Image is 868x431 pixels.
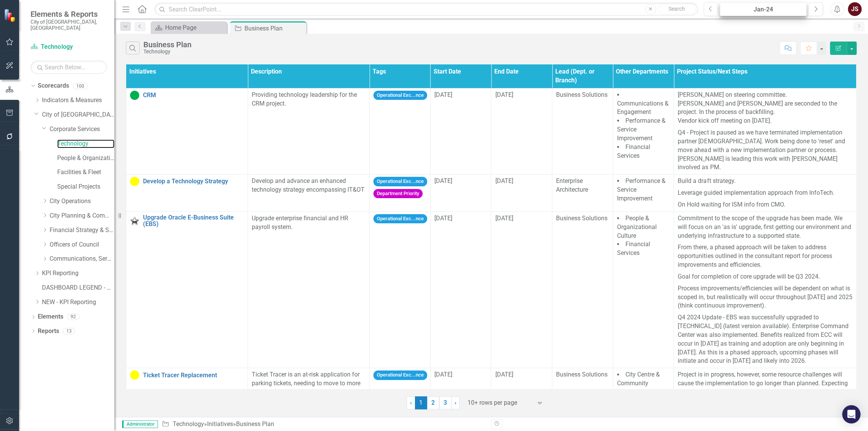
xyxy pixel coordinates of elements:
[678,199,852,209] p: On Hold waiting for ISM info from CMO.
[42,298,114,307] a: NEW - KPI Reporting
[373,214,427,224] span: Operational Exc...nce
[434,371,452,378] span: [DATE]
[31,61,107,74] input: Search Below...
[613,211,674,368] td: Double-Click to Edit
[50,125,114,134] a: Corporate Services
[410,399,412,406] span: ‹
[674,88,857,175] td: Double-Click to Edit
[613,175,674,212] td: Double-Click to Edit
[678,283,852,312] p: Process improvements/efficiencies will be dependent on what is scoped in, but realistically will ...
[42,96,114,105] a: Indicators & Measures
[678,91,852,127] p: [PERSON_NAME] on steering committee. [PERSON_NAME] and [PERSON_NAME] are seconded to the project....
[848,2,862,16] button: JS
[370,211,431,368] td: Double-Click to Edit
[143,49,191,54] div: Technology
[678,214,852,242] p: Commitment to the scope of the upgrade has been made. We will focus on an 'as is' upgrade, first ...
[126,175,248,212] td: Double-Click to Edit Right Click for Context Menu
[617,143,650,159] span: Financial Services
[495,91,513,98] span: [DATE]
[491,88,552,175] td: Double-Click to Edit
[617,100,669,116] span: Communications & Engagement
[130,370,139,380] img: Vulnerable
[430,211,491,368] td: Double-Click to Edit
[57,139,114,148] a: Technology
[143,40,191,49] div: Business Plan
[415,396,427,409] span: 1
[154,3,698,16] input: Search ClearPoint...
[248,175,370,212] td: Double-Click to Edit
[617,215,657,239] span: People & Organizational Culture
[430,88,491,175] td: Double-Click to Edit
[244,24,304,33] div: Business Plan
[130,91,139,100] img: On Target
[126,211,248,368] td: Double-Click to Edit Right Click for Context Menu
[678,370,852,398] p: Project is in progress, however, some resource challenges will cause the implementation to go lon...
[617,240,650,256] span: Financial Services
[248,211,370,368] td: Double-Click to Edit
[434,177,452,184] span: [DATE]
[143,372,244,379] a: Ticket Tracer Replacement
[495,215,513,222] span: [DATE]
[153,23,225,32] a: Home Page
[678,271,852,283] p: Goal for completion of core upgrade will be Q3 2024.
[373,370,427,380] span: Operational Exc...nce
[617,117,665,142] span: Performance & Service Improvement
[50,255,114,263] a: Communications, Service [PERSON_NAME] & Tourism
[236,420,274,428] div: Business Plan
[617,177,665,202] span: Performance & Service Improvement
[63,328,75,334] div: 13
[248,88,370,175] td: Double-Click to Edit
[658,4,696,14] button: Search
[491,211,552,368] td: Double-Click to Edit
[143,178,244,185] a: Develop a Technology Strategy
[556,177,609,194] p: Enterprise Architecture
[678,312,852,365] p: Q4 2024 Update - EBS was successfully upgraded to [TECHNICAL_ID] (latest version available). Ente...
[252,370,365,397] p: Ticket Tracer is an at-risk application for parking tickets, needing to move to more reliable, su...
[556,91,609,99] p: Business Solutions
[73,83,88,89] div: 100
[207,420,233,428] a: Initiatives
[678,187,852,199] p: Leverage guided implementation approach from InfoTech.
[4,8,17,22] img: ClearPoint Strategy
[42,269,114,278] a: KPI Reporting
[38,327,59,336] a: Reports
[678,177,852,187] p: Build a draft strategy.
[678,242,852,271] p: From there, a phased approach will be taken to address opportunities outlined in the consultant r...
[674,175,857,212] td: Double-Click to Edit
[126,88,248,175] td: Double-Click to Edit Right Click for Context Menu
[31,43,107,51] a: Technology
[495,371,513,378] span: [DATE]
[556,214,609,223] p: Business Solutions
[42,284,114,292] a: DASHBOARD LEGEND - DO NOT DELETE
[669,6,685,12] span: Search
[143,92,244,99] a: CRM
[370,88,431,175] td: Double-Click to Edit
[50,197,114,206] a: City Operations
[252,214,365,232] p: Upgrade enterprise financial and HR payroll system.
[252,177,365,194] p: Develop and advance an enhanced technology strategy encompassing IT&OT
[720,2,807,16] button: Jan-24
[434,215,452,222] span: [DATE]
[42,111,114,119] a: City of [GEOGRAPHIC_DATA]
[50,226,114,235] a: Financial Strategy & Sustainability
[491,175,552,212] td: Double-Click to Edit
[722,5,804,14] div: Jan-24
[172,420,204,428] a: Technology
[556,370,609,379] p: Business Solutions
[613,88,674,175] td: Double-Click to Edit
[57,154,114,163] a: People & Organizational Culture
[552,88,613,175] td: Double-Click to Edit
[50,240,114,249] a: Officers of Council
[165,23,225,32] div: Home Page
[67,314,79,320] div: 92
[373,189,423,199] span: Department Priority
[130,177,139,186] img: Vulnerable
[143,214,244,228] a: Upgrade Oracle E-Business Suite (EBS)
[50,211,114,220] a: City Planning & Community Services
[430,175,491,212] td: Double-Click to Edit
[495,177,513,184] span: [DATE]
[439,396,452,409] a: 3
[674,211,857,368] td: Double-Click to Edit
[427,396,439,409] a: 2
